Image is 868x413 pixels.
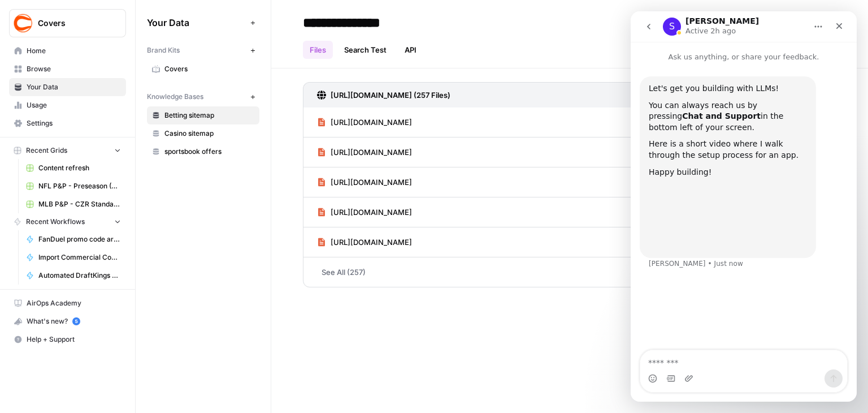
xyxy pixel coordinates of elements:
a: See All (257) [303,257,836,287]
span: Covers [38,18,106,29]
button: Send a message… [194,358,212,376]
img: Covers Logo [13,13,33,33]
span: Brand Kits [147,45,180,55]
span: sportsbook offers [164,147,254,157]
span: Import Commercial Content [38,252,121,263]
button: Emoji picker [18,363,27,372]
button: Upload attachment [54,363,63,372]
a: AirOps Academy [9,294,126,312]
a: [URL][DOMAIN_NAME] [317,107,412,137]
span: Help + Support [27,334,121,345]
button: Workspace: Covers [9,9,126,37]
a: Search Test [337,41,393,59]
span: Your Data [27,82,121,92]
span: [URL][DOMAIN_NAME] [331,206,412,218]
a: [URL][DOMAIN_NAME] [317,137,412,167]
a: sportsbook offers [147,143,259,161]
a: Home [9,42,126,60]
a: MLB P&P - CZR Standard (Production) Grid (4) [21,195,126,213]
iframe: youtube [18,172,176,240]
a: Your Data [9,78,126,96]
span: Knowledge Bases [147,92,203,102]
span: [URL][DOMAIN_NAME] [331,177,412,188]
span: Browse [27,64,121,74]
button: Recent Grids [9,142,126,159]
span: [URL][DOMAIN_NAME] [331,117,412,128]
div: [PERSON_NAME] • Just now [18,249,112,256]
span: Home [27,46,121,56]
a: Files [303,41,333,59]
span: Content refresh [38,163,121,173]
a: Covers [147,60,259,78]
span: Recent Grids [26,145,67,156]
a: Import Commercial Content [21,248,126,266]
span: [URL][DOMAIN_NAME] [331,147,412,158]
a: Automated DraftKings promo code articles [21,266,126,285]
a: 5 [72,317,80,325]
button: What's new? 5 [9,312,126,330]
span: FanDuel promo code articles [38,234,121,244]
button: Recent Workflows [9,213,126,230]
span: Casino sitemap [164,128,254,139]
a: [URL][DOMAIN_NAME] [317,167,412,197]
a: Content refresh [21,159,126,177]
span: MLB P&P - CZR Standard (Production) Grid (4) [38,199,121,209]
span: Recent Workflows [26,217,85,227]
span: Usage [27,100,121,110]
div: What's new? [10,313,125,330]
span: [URL][DOMAIN_NAME] [331,236,412,248]
a: Usage [9,96,126,114]
iframe: Intercom live chat [631,11,857,402]
a: Betting sitemap [147,106,259,124]
a: Browse [9,60,126,78]
span: Automated DraftKings promo code articles [38,270,121,281]
button: Help + Support [9,330,126,349]
a: [URL][DOMAIN_NAME] [317,197,412,227]
button: Gif picker [36,363,45,372]
a: API [398,41,423,59]
a: Casino sitemap [147,124,259,143]
a: [URL][DOMAIN_NAME] [317,227,412,257]
span: Betting sitemap [164,110,254,121]
span: AirOps Academy [27,298,121,308]
text: 5 [75,319,77,324]
a: [URL][DOMAIN_NAME] (257 Files) [317,83,450,107]
h3: [URL][DOMAIN_NAME] (257 Files) [331,89,450,101]
a: FanDuel promo code articles [21,230,126,248]
span: Covers [164,64,254,74]
span: Settings [27,118,121,128]
textarea: Message… [10,339,216,358]
a: Settings [9,114,126,132]
a: NFL P&P - Preseason (Production) Grid (1) [21,177,126,195]
span: Your Data [147,16,246,29]
span: NFL P&P - Preseason (Production) Grid (1) [38,181,121,191]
